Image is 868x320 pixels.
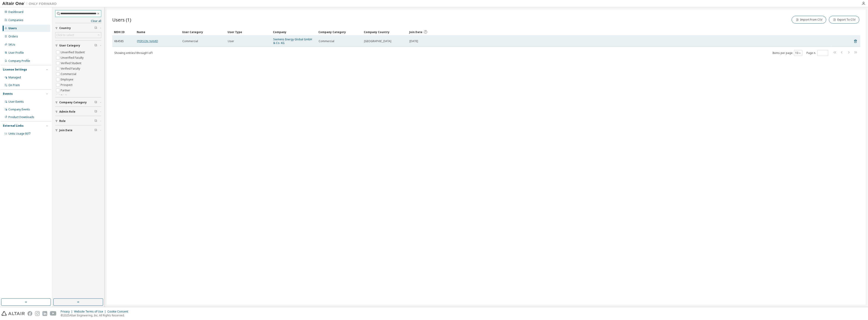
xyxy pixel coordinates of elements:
label: Verified Student [61,61,82,66]
label: Unverified Faculty [61,55,84,61]
span: Units Usage BI [8,132,31,136]
label: Employee [61,77,74,82]
a: Siemens Energy Global GmbH & Co. KG [273,37,312,45]
div: Click to select [55,32,101,38]
div: Click to select [56,33,74,37]
button: 10 [795,51,801,55]
div: Dashboard [8,10,23,14]
span: Role [59,119,66,123]
div: User Profile [8,51,24,55]
label: Commercial [61,71,77,77]
div: SKUs [8,43,15,46]
span: Clear filter [94,26,97,30]
img: Altair One [2,1,59,6]
div: Company Events [8,108,30,111]
label: Prospect [61,82,73,88]
span: Items per page [772,50,802,56]
div: User Category [182,28,224,36]
button: Company Category [55,97,101,107]
button: Admin Role [55,107,101,117]
div: Company Profile [8,59,30,63]
span: Company Category [59,101,87,104]
button: Role [55,116,101,126]
span: Users (1) [112,17,131,23]
div: Managed [8,76,21,79]
div: User Events [8,100,24,104]
span: Commercial [319,39,334,43]
p: © 2025 Altair Engineering, Inc. All Rights Reserved. [61,313,131,317]
div: Events [3,92,13,96]
img: altair_logo.svg [1,311,25,316]
button: Join Date [55,125,101,135]
div: External Links [3,124,24,128]
div: Companies [8,18,23,22]
div: Company Country [364,28,406,36]
img: linkedin.svg [42,311,47,316]
span: Clear filter [94,128,97,132]
div: Name [137,28,179,36]
img: instagram.svg [35,311,40,316]
span: Clear filter [94,119,97,123]
label: Trial [61,93,67,99]
span: Clear filter [94,44,97,47]
span: 684585 [114,39,124,43]
div: User Type [228,28,269,36]
span: Country [59,26,71,30]
span: Showing entries 1 through 1 of 1 [114,51,153,55]
span: [GEOGRAPHIC_DATA] [364,39,391,43]
span: User Category [59,44,80,47]
a: [PERSON_NAME] [137,39,158,43]
span: Admin Role [59,110,75,114]
div: Company Category [318,28,360,36]
div: Product Downloads [8,115,34,119]
svg: Date when the user was first added or directly signed up. If the user was deleted and later re-ad... [424,30,428,34]
div: Company [273,28,315,36]
button: Import From CSV [792,16,826,24]
div: Orders [8,35,18,38]
a: Clear all [55,19,101,23]
label: Unverified Student [61,50,86,55]
label: Partner [61,88,71,93]
img: youtube.svg [50,311,57,316]
div: Privacy [61,310,74,313]
div: Users [8,27,17,30]
span: User [228,39,234,43]
span: Page n. [806,50,828,56]
button: Country [55,23,101,33]
div: Cookie Consent [107,310,131,313]
span: Join Date [409,30,422,34]
img: facebook.svg [27,311,32,316]
label: Verified Faculty [61,66,81,71]
div: MDH ID [114,28,133,36]
span: Commercial [182,39,198,43]
span: Join Date [59,128,72,132]
span: Clear filter [94,110,97,114]
span: [DATE] [409,39,418,43]
div: On Prem [8,83,20,87]
span: Clear filter [94,101,97,104]
div: License Settings [3,68,27,71]
div: Website Terms of Use [74,310,107,313]
button: User Category [55,41,101,51]
button: Export To CSV [829,16,859,24]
